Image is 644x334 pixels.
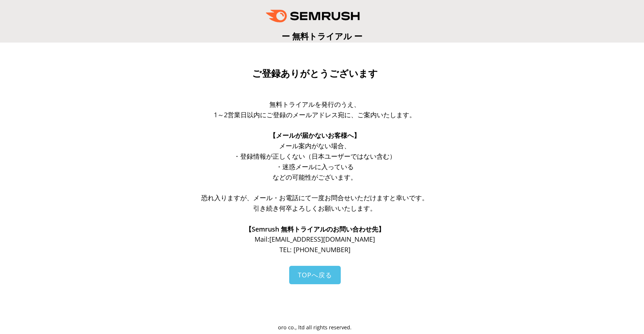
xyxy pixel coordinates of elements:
[282,30,362,42] span: ー 無料トライアル ー
[214,110,416,119] span: 1～2営業日以内にご登録のメールアドレス宛に、ご案内いたします。
[289,266,341,284] a: TOPへ戻る
[298,271,332,279] span: TOPへ戻る
[201,193,428,202] span: 恐れ入りますが、メール・お電話にて一度お問合せいただけますと幸いです。
[269,100,360,109] span: 無料トライアルを発行のうえ、
[278,324,352,331] span: oro co., ltd all rights reserved.
[252,68,378,79] span: ご登録ありがとうございます
[279,245,350,254] span: TEL: [PHONE_NUMBER]
[273,173,357,181] span: などの可能性がございます。
[234,152,396,161] span: ・登録情報が正しくない（日本ユーザーではない含む）
[276,162,354,171] span: ・迷惑メールに入っている
[255,235,375,243] span: Mail: [EMAIL_ADDRESS][DOMAIN_NAME]
[279,141,350,150] span: メール案内がない場合、
[269,131,360,140] span: 【メールが届かないお客様へ】
[245,225,385,233] span: 【Semrush 無料トライアルのお問い合わせ先】
[253,204,376,212] span: 引き続き何卒よろしくお願いいたします。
